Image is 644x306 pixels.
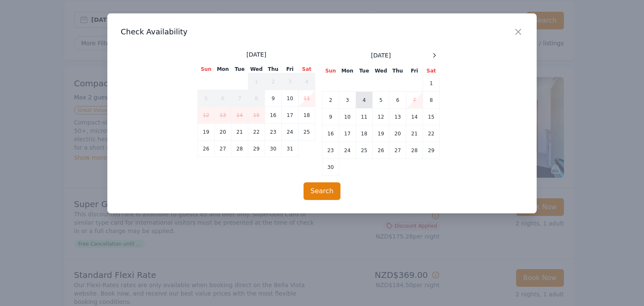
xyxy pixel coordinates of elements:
[198,107,215,124] td: 12
[339,67,356,75] th: Mon
[406,92,423,109] td: 7
[373,142,390,159] td: 26
[248,65,265,73] th: Wed
[373,109,390,125] td: 12
[423,92,440,109] td: 8
[390,92,406,109] td: 6
[215,124,231,140] td: 20
[282,73,299,90] td: 3
[299,90,315,107] td: 11
[282,107,299,124] td: 17
[265,124,282,140] td: 23
[198,65,215,73] th: Sun
[215,65,231,73] th: Mon
[373,67,390,75] th: Wed
[247,50,266,59] span: [DATE]
[299,124,315,140] td: 25
[423,75,440,92] td: 1
[248,107,265,124] td: 15
[299,107,315,124] td: 18
[304,182,341,200] button: Search
[339,125,356,142] td: 17
[299,65,315,73] th: Sat
[282,140,299,157] td: 31
[322,109,339,125] td: 9
[356,67,373,75] th: Tue
[265,65,282,73] th: Thu
[423,67,440,75] th: Sat
[198,124,215,140] td: 19
[373,125,390,142] td: 19
[406,125,423,142] td: 21
[231,140,248,157] td: 28
[215,140,231,157] td: 27
[231,124,248,140] td: 21
[423,125,440,142] td: 22
[282,124,299,140] td: 24
[322,67,339,75] th: Sun
[390,109,406,125] td: 13
[339,109,356,125] td: 10
[282,90,299,107] td: 10
[322,142,339,159] td: 23
[248,124,265,140] td: 22
[265,73,282,90] td: 2
[231,107,248,124] td: 14
[356,92,373,109] td: 4
[248,140,265,157] td: 29
[356,142,373,159] td: 25
[265,140,282,157] td: 30
[265,90,282,107] td: 9
[231,65,248,73] th: Tue
[231,90,248,107] td: 7
[406,109,423,125] td: 14
[406,142,423,159] td: 28
[121,27,523,37] h3: Check Availability
[215,90,231,107] td: 6
[390,67,406,75] th: Thu
[390,142,406,159] td: 27
[198,90,215,107] td: 5
[248,90,265,107] td: 8
[198,140,215,157] td: 26
[356,109,373,125] td: 11
[215,107,231,124] td: 13
[322,125,339,142] td: 16
[339,92,356,109] td: 3
[423,109,440,125] td: 15
[356,125,373,142] td: 18
[265,107,282,124] td: 16
[299,73,315,90] td: 4
[322,92,339,109] td: 2
[248,73,265,90] td: 1
[322,159,339,176] td: 30
[373,92,390,109] td: 5
[339,142,356,159] td: 24
[371,51,391,60] span: [DATE]
[423,142,440,159] td: 29
[390,125,406,142] td: 20
[406,67,423,75] th: Fri
[282,65,299,73] th: Fri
